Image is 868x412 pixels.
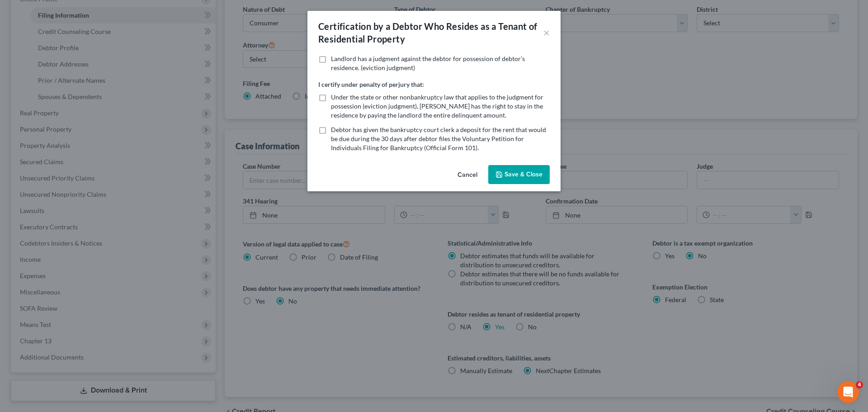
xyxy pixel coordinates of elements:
[318,20,543,45] div: Certification by a Debtor Who Resides as a Tenant of Residential Property
[331,55,525,71] span: Landlord has a judgment against the debtor for possession of debtor’s residence. (eviction judgment)
[837,381,859,403] iframe: Intercom live chat
[488,165,550,184] button: Save & Close
[450,166,485,184] button: Cancel
[856,381,863,388] span: 4
[543,27,550,38] button: ×
[331,126,546,152] span: Debtor has given the bankruptcy court clerk a deposit for the rent that would be due during the 3...
[331,93,543,119] span: Under the state or other nonbankruptcy law that applies to the judgment for possession (eviction ...
[318,80,424,89] label: I certify under penalty of perjury that:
